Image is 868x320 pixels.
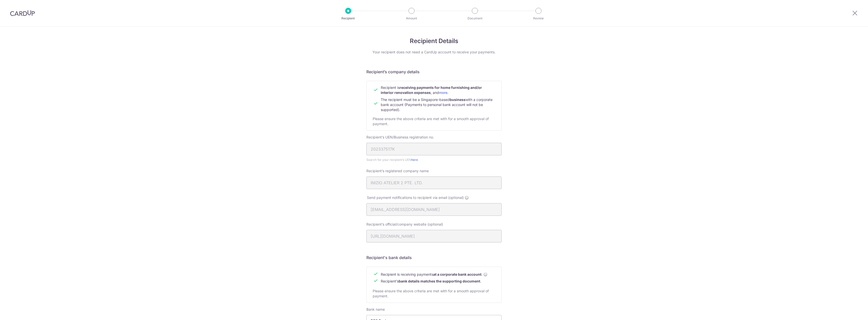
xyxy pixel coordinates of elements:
[366,37,502,46] h4: Recipient Details
[330,16,367,21] p: Recipient
[381,272,487,277] span: Recipient is receiving payments .
[366,50,502,55] div: Your recipient does not need a CardUp account to receive your payments.
[367,195,464,200] span: Send payment notifications to recipient via email (optional)
[366,135,434,139] span: Recipient’s UEN/Business registration no.
[439,90,447,95] a: more
[450,97,466,102] b: business
[381,279,481,283] span: Recipient’s .
[411,158,418,162] a: here
[366,255,502,261] h5: Recipient's bank details
[393,16,430,21] p: Amount
[381,85,482,95] b: receiving payments for home furnishing and/or interior renovation expenses
[366,307,385,312] label: Bank name
[366,69,502,75] h5: Recipient’s company details
[433,272,481,277] b: at a corporate bank account
[381,85,482,95] span: Recipient is , and .
[381,97,493,112] span: The recipient must be a Singapore-based with a corporate bank account (Payments to personal bank ...
[373,289,489,298] span: Please ensure the above criteria are met with for a smooth approval of payment.
[399,279,480,283] b: bank details matches the supporting document
[366,169,429,173] span: Recipient’s registered company name
[10,10,35,16] img: CardUp
[373,117,489,126] span: Please ensure the above criteria are met with for a smooth approval of payment.
[366,222,443,227] label: Recipient’s official/company website (optional)
[456,16,494,21] p: Document
[366,203,502,216] input: Enter email address
[366,157,502,162] div: Search for your recipient’s UEN .
[520,16,557,21] p: Review
[836,305,863,317] iframe: Opens a widget where you can find more information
